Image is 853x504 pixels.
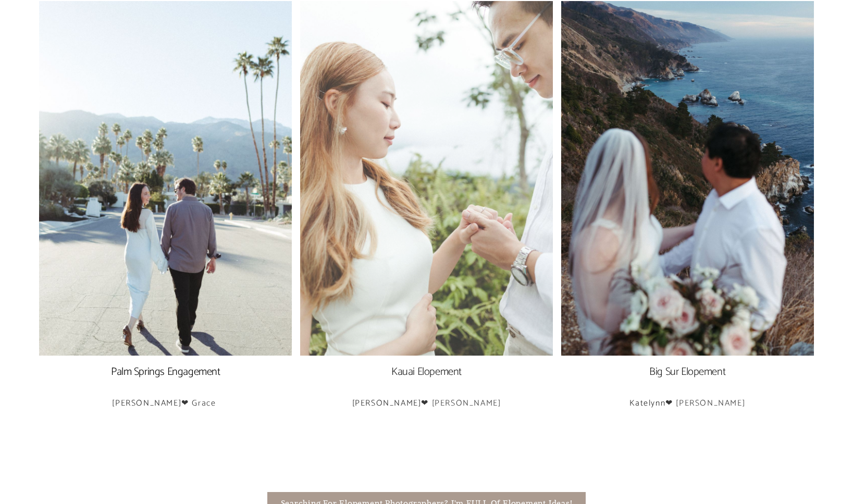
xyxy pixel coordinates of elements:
[561,1,814,356] img: mountains and ocean in big sur in focus as married couple looks towards the view
[300,1,553,356] img: bride and groom holding hands, groom looks down at her ring finger while smiling after they just ...
[112,396,181,410] a: [PERSON_NAME]
[391,363,462,381] a: Kauai Elopement
[111,363,220,381] a: Palm Springs Engagement
[665,396,745,410] a: ❤ [PERSON_NAME]
[649,363,725,381] a: Big Sur Elopement
[629,396,665,410] a: Katelynn
[39,1,292,356] img: woman in white dress holds hands with her fiance while walking down the middle of the street in p...
[421,396,501,410] a: ❤ [PERSON_NAME]
[181,396,216,410] a: ❤ Grace
[352,396,422,410] a: [PERSON_NAME]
